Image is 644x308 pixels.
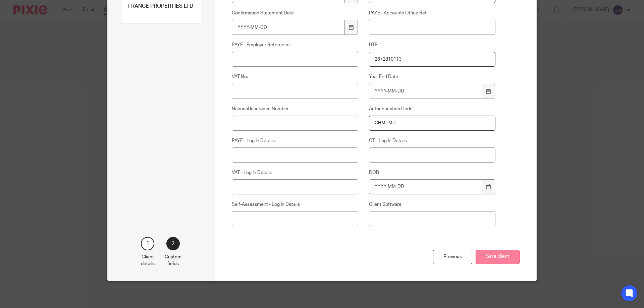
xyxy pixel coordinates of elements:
[165,254,181,267] p: Custom fields
[232,20,345,35] input: YYYY-MM-DD
[232,106,359,112] label: National Insurance Number
[128,3,194,10] p: FRANCE PROPERTIES LTD
[232,137,359,144] label: PAYE - Log In Details
[141,254,155,267] p: Client details
[476,250,520,264] button: Save client
[232,10,359,16] label: Confirmation Statement Date
[141,237,154,250] div: 1
[369,106,496,112] label: Authentication Code
[369,137,496,144] label: CT - Log In Details
[369,169,496,176] label: DOB
[232,73,359,80] label: VAT No.
[433,250,472,264] div: Previous
[166,237,180,250] div: 2
[369,10,496,16] label: PAYE - Accounts Office Ref.
[232,201,359,208] label: Self-Assessment - Log In Details
[369,42,496,48] label: UTR
[369,201,496,208] label: Client Software
[232,169,359,176] label: VAT - Log In Details
[369,179,482,194] input: YYYY-MM-DD
[369,73,496,80] label: Year End Date
[232,42,359,48] label: PAYE - Employer Reference
[369,84,482,99] input: YYYY-MM-DD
